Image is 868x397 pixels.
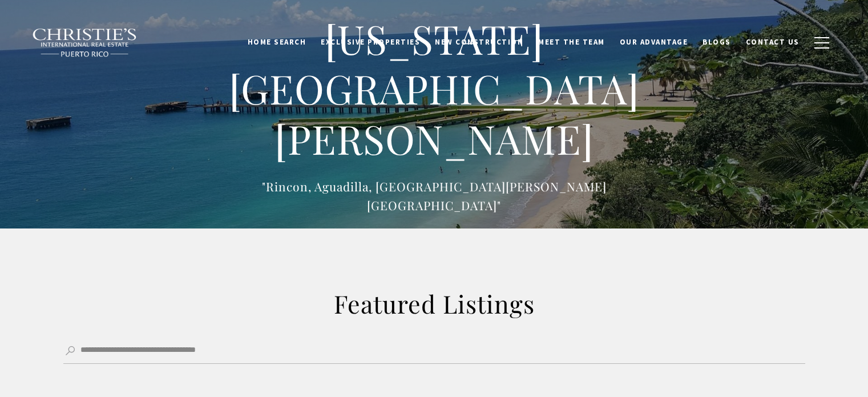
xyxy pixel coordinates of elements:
[435,37,523,47] span: New Construction
[620,37,688,47] span: Our Advantage
[746,37,800,47] span: Contact Us
[313,31,427,53] a: Exclusive Properties
[703,37,731,47] span: Blogs
[427,31,531,53] a: New Construction
[206,14,663,164] h1: [US_STATE][GEOGRAPHIC_DATA][PERSON_NAME]
[531,31,612,53] a: Meet the Team
[32,28,138,58] img: Christie's International Real Estate black text logo
[206,177,663,215] p: "Rincon, Aguadilla, [GEOGRAPHIC_DATA][PERSON_NAME][GEOGRAPHIC_DATA]"
[240,31,314,53] a: Home Search
[695,31,738,53] a: Blogs
[321,37,420,47] span: Exclusive Properties
[189,288,680,320] h2: Featured Listings
[612,31,696,53] a: Our Advantage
